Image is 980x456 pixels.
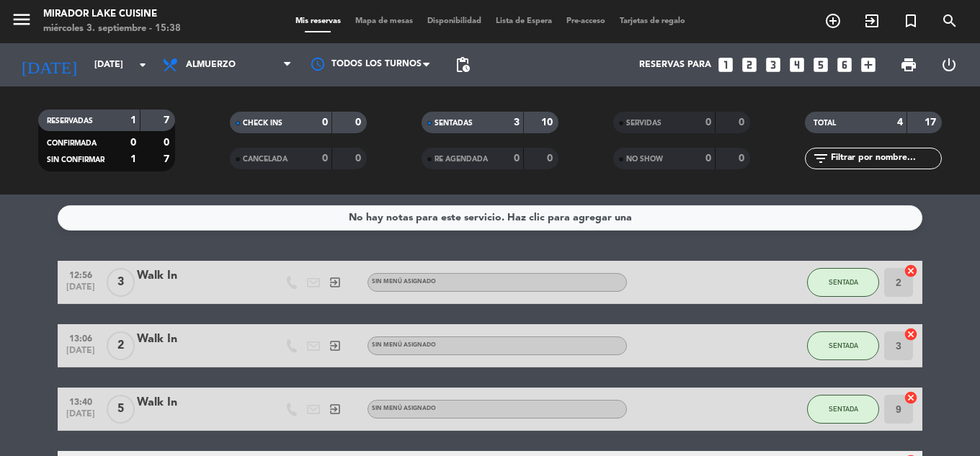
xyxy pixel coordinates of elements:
span: 13:06 [63,329,99,346]
strong: 0 [705,117,711,128]
i: looks_one [716,55,735,74]
i: add_box [859,55,878,74]
i: menu [11,9,32,30]
span: 12:56 [63,266,99,282]
i: looks_4 [788,55,806,74]
span: RE AGENDADA [435,156,488,163]
div: Walk In [137,267,259,285]
button: SENTADA [807,395,879,424]
span: NO SHOW [626,156,663,163]
span: 3 [107,268,135,297]
i: filter_list [812,150,829,167]
i: power_settings_new [940,56,958,73]
span: Lista de Espera [489,17,559,25]
span: SENTADA [829,405,858,413]
span: CANCELADA [243,156,288,163]
strong: 0 [355,117,364,128]
strong: 0 [547,153,556,164]
span: Sin menú asignado [372,279,436,285]
span: 2 [107,331,135,360]
span: Sin menú asignado [372,406,436,411]
i: arrow_drop_down [134,56,151,73]
strong: 0 [739,153,747,164]
button: SENTADA [807,268,879,297]
strong: 0 [739,117,747,128]
i: exit_to_app [863,12,881,30]
span: 5 [107,395,135,424]
strong: 0 [322,153,328,164]
i: exit_to_app [329,403,342,416]
span: Mis reservas [288,17,348,25]
strong: 3 [514,117,520,128]
span: Tarjetas de regalo [612,17,692,25]
button: menu [11,9,32,35]
strong: 7 [164,154,172,164]
i: add_circle_outline [824,12,842,30]
span: Mapa de mesas [348,17,420,25]
strong: 0 [164,138,172,148]
div: LOG OUT [929,43,969,86]
button: SENTADA [807,331,879,360]
span: [DATE] [63,282,99,299]
span: Sin menú asignado [372,342,436,348]
span: print [900,56,917,73]
strong: 17 [925,117,939,128]
strong: 0 [130,138,136,148]
span: pending_actions [454,56,471,73]
strong: 1 [130,115,136,125]
span: Disponibilidad [420,17,489,25]
i: looks_3 [764,55,783,74]
strong: 0 [514,153,520,164]
span: TOTAL [814,120,836,127]
i: search [941,12,958,30]
strong: 1 [130,154,136,164]
i: cancel [904,327,918,341]
i: cancel [904,390,918,405]
span: SENTADAS [435,120,473,127]
span: [DATE] [63,409,99,426]
span: SENTADA [829,341,858,349]
i: exit_to_app [329,339,342,352]
strong: 0 [705,153,711,164]
div: Walk In [137,330,259,349]
div: miércoles 3. septiembre - 15:38 [43,22,181,36]
input: Filtrar por nombre... [829,151,941,166]
i: turned_in_not [902,12,919,30]
strong: 0 [355,153,364,164]
span: SIN CONFIRMAR [47,156,104,164]
i: looks_5 [811,55,830,74]
strong: 7 [164,115,172,125]
span: RESERVADAS [47,117,93,125]
span: CHECK INS [243,120,282,127]
strong: 4 [897,117,903,128]
span: Pre-acceso [559,17,612,25]
i: looks_two [740,55,759,74]
i: exit_to_app [329,276,342,289]
i: [DATE] [11,49,87,81]
strong: 0 [322,117,328,128]
span: [DATE] [63,346,99,362]
span: Almuerzo [186,60,236,70]
i: looks_6 [835,55,854,74]
span: Reservas para [639,60,711,70]
div: Mirador Lake Cuisine [43,7,181,22]
span: 13:40 [63,393,99,409]
span: SERVIDAS [626,120,661,127]
div: Walk In [137,393,259,412]
i: cancel [904,264,918,278]
strong: 10 [541,117,556,128]
div: No hay notas para este servicio. Haz clic para agregar una [349,210,632,226]
span: SENTADA [829,278,858,286]
span: CONFIRMADA [47,140,97,147]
